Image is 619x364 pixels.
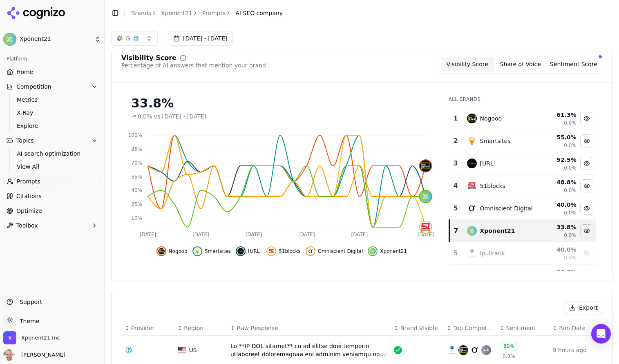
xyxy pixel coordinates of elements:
span: X-Ray [17,109,88,117]
img: ipullrank [467,248,477,258]
button: Show ipullrank data [580,247,593,260]
div: Visibility Score [121,55,177,61]
button: Hide xponent21 data [368,246,407,256]
a: View All [13,161,91,172]
img: Will Melton [3,349,15,361]
div: 3 [453,159,459,168]
tspan: 85% [131,146,142,152]
span: Omniscient Digital [318,248,363,255]
span: Xponent21 [380,248,407,255]
a: Explore [13,120,91,132]
span: vs [DATE] - [DATE] [154,112,207,121]
tspan: [DATE] [246,232,262,237]
span: Explore [17,122,88,130]
tspan: 55% [131,174,142,180]
span: AI SEO company [235,9,283,17]
span: Region [184,324,203,332]
div: 48.8 % [539,178,577,186]
button: Hide seo.ai data [236,246,261,256]
div: 40.0 % [539,246,577,254]
div: 5 [453,248,459,258]
div: ↕Sentiment [500,324,546,332]
tr: 30.0%Show search atlas data [449,265,596,287]
img: smartsites [194,248,201,255]
div: 52.5 % [539,156,577,164]
div: 33.8 % [539,223,577,231]
img: ipullrank [447,345,457,355]
tr: 5ipullrankIpullrank40.0%0.0%Show ipullrank data [449,242,596,265]
span: 0.0% [564,187,577,194]
tspan: [DATE] [417,232,434,237]
a: Prompts [202,9,226,17]
div: All Brands [449,96,596,103]
span: Theme [16,318,39,324]
button: Hide omniscient digital data [580,202,593,215]
div: 4 [453,181,459,191]
span: Topics [16,136,34,145]
tr: 451blocks51blocks48.8%0.0%Hide 51blocks data [449,175,596,197]
button: Sentiment Score [547,57,600,71]
img: 51blocks [420,221,431,233]
button: Export [565,301,602,314]
div: 40.0 % [539,201,577,209]
button: Hide nogood data [580,112,593,125]
tr: 5omniscient digitalOmniscient Digital40.0%0.0%Hide omniscient digital data [449,197,596,220]
button: Toolbox [3,219,101,232]
button: Topics [3,134,101,147]
a: Brands [131,10,151,16]
div: 55.0 % [539,133,577,141]
button: Hide nogood data [156,246,188,256]
img: omniscient digital [470,345,480,355]
span: Home [16,68,33,76]
img: xponent21 [420,191,431,202]
span: 0.0% [564,165,577,171]
span: Top Competitors [453,324,493,332]
a: Home [3,65,101,78]
tspan: [DATE] [140,232,156,237]
img: seo.ai [467,159,477,168]
span: 0.0% [564,232,577,239]
a: Optimize [3,204,101,217]
span: [PERSON_NAME] [18,351,65,359]
div: 33.8% [131,96,432,111]
div: Platform [3,52,101,65]
div: + 4 [481,345,491,355]
th: Raw Response [227,321,391,336]
tspan: 40% [131,188,142,193]
span: Prompts [17,177,40,185]
div: Open Intercom Messenger [591,324,611,344]
div: Xponent21 [480,227,515,235]
button: Hide seo.ai data [580,157,593,170]
span: AI search optimization [17,150,88,158]
button: Hide smartsites data [192,246,231,256]
div: 1 [453,114,459,123]
img: smartsites [467,136,477,146]
th: Run Date [550,321,603,336]
div: Omniscient Digital [480,204,533,212]
img: nogood [420,160,431,172]
span: 0.0% [564,255,577,261]
button: Hide omniscient digital data [306,246,363,256]
span: Raw Response [237,324,278,332]
div: ↕Provider [125,324,171,332]
button: Visibility Score [441,57,494,71]
div: [URL] [480,159,496,167]
span: Competition [16,83,51,91]
span: US [189,346,197,354]
span: [URL] [248,248,261,255]
img: nogood [158,248,165,255]
div: ↕Top Competitors [447,324,494,332]
div: 80% [500,341,518,351]
a: Citations [3,190,101,203]
span: Optimize [16,207,42,215]
span: Citations [16,192,42,200]
tr: 1nogoodNogood61.3%0.0%Hide nogood data [449,107,596,130]
th: Brand Visible [391,321,444,336]
a: AI search optimization [13,148,91,159]
span: Xponent21 Inc [21,334,60,342]
img: xponent21 [467,226,477,236]
img: xponent21 [369,248,376,255]
span: Brand Visible [400,324,438,332]
tr: 3seo.ai[URL]52.5%0.0%Hide seo.ai data [449,152,596,175]
span: View All [17,163,88,171]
